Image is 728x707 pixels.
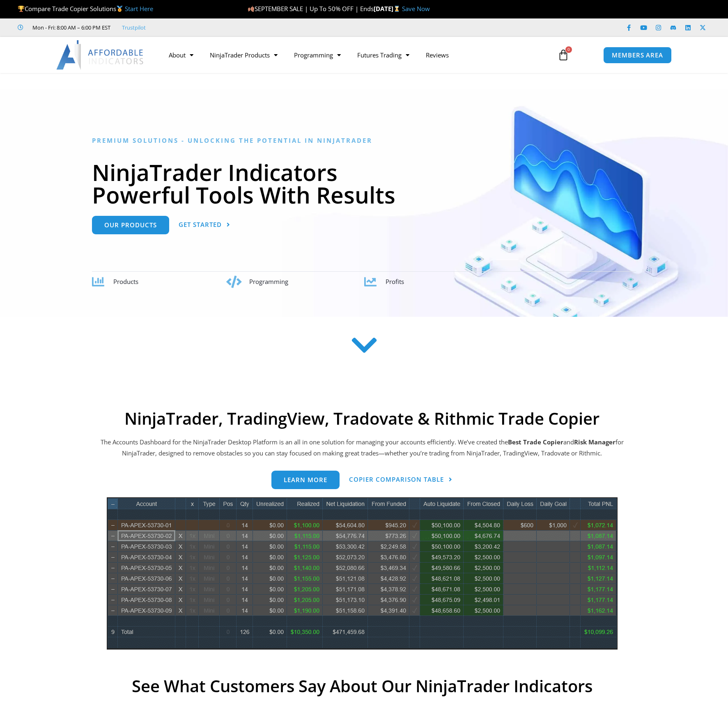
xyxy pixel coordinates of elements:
[286,46,349,64] a: Programming
[508,438,563,446] b: Best Trade Copier
[565,46,572,53] span: 0
[99,409,625,428] h2: NinjaTrader, TradingView, Tradovate & Rithmic Trade Copier
[248,6,254,12] img: 🍂
[92,216,169,234] a: Our Products
[545,43,581,67] a: 0
[271,471,340,489] a: Learn more
[92,137,636,144] h6: Premium Solutions - Unlocking the Potential in NinjaTrader
[574,438,615,446] strong: Risk Manager
[349,476,444,483] span: Copier Comparison Table
[386,277,404,286] span: Profits
[349,471,452,489] a: Copier Comparison Table
[161,46,548,64] nav: Menu
[248,5,374,13] span: SEPTEMBER SALE | Up To 50% OFF | Ends
[612,52,663,58] span: MEMBERS AREA
[161,46,202,64] a: About
[117,6,123,12] img: 🥇
[56,40,145,70] img: LogoAI | Affordable Indicators – NinjaTrader
[418,46,457,64] a: Reviews
[179,216,230,234] a: Get Started
[104,222,157,228] span: Our Products
[179,222,222,228] span: Get Started
[92,161,636,206] h1: NinjaTrader Indicators Powerful Tools With Results
[30,23,110,32] span: Mon - Fri: 8:00 AM – 6:00 PM EST
[374,5,402,13] strong: [DATE]
[125,5,153,13] a: Start Here
[402,5,430,13] a: Save Now
[18,5,153,13] span: Compare Trade Copier Solutions
[249,277,288,286] span: Programming
[349,46,418,64] a: Futures Trading
[394,6,400,12] img: ⌛
[113,277,138,286] span: Products
[202,46,286,64] a: NinjaTrader Products
[99,676,625,696] h2: See What Customers Say About Our NinjaTrader Indicators
[284,477,327,483] span: Learn more
[603,47,672,64] a: MEMBERS AREA
[107,497,618,650] img: wideview8 28 2 | Affordable Indicators – NinjaTrader
[122,23,146,32] a: Trustpilot
[18,6,24,12] img: 🏆
[99,437,625,460] p: The Accounts Dashboard for the NinjaTrader Desktop Platform is an all in one solution for managin...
